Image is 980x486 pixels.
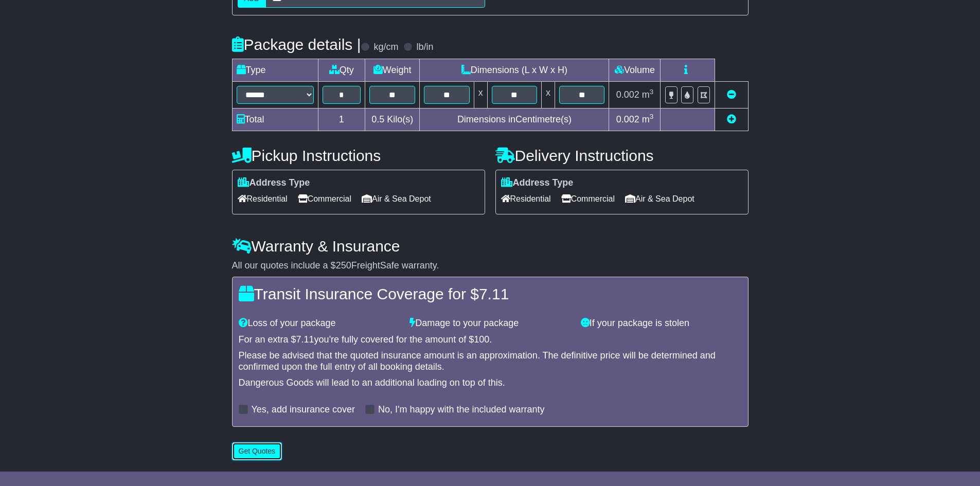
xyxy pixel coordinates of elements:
span: Air & Sea Depot [625,191,694,207]
span: Commercial [561,191,615,207]
label: No, I'm happy with the included warranty [378,404,545,416]
td: Dimensions in Centimetre(s) [420,108,609,131]
td: Type [232,59,318,81]
span: Residential [238,191,288,207]
div: All our quotes include a $ FreightSafe warranty. [232,260,749,272]
td: Total [232,108,318,131]
a: Add new item [727,114,736,124]
label: kg/cm [373,42,398,53]
span: Air & Sea Depot [362,191,431,207]
span: Commercial [298,191,351,207]
span: m [642,89,654,100]
div: Please be advised that the quoted insurance amount is an approximation. The definitive price will... [239,350,742,372]
h4: Delivery Instructions [495,147,749,164]
h4: Warranty & Insurance [232,238,749,255]
sup: 3 [650,113,654,120]
sup: 3 [650,88,654,96]
div: Loss of your package [234,318,405,329]
span: 250 [336,260,351,271]
span: 0.002 [616,114,639,124]
label: lb/in [416,42,433,53]
div: Dangerous Goods will lead to an additional loading on top of this. [239,377,742,389]
div: If your package is stolen [576,318,747,329]
h4: Package details | [232,36,361,53]
div: Damage to your package [404,318,576,329]
td: Volume [609,59,661,81]
button: Get Quotes [232,442,282,460]
span: 7.11 [479,285,509,302]
span: m [642,114,654,124]
td: 1 [318,108,365,131]
span: 0.002 [616,89,639,100]
h4: Transit Insurance Coverage for $ [239,285,742,302]
label: Address Type [501,177,574,189]
td: Qty [318,59,365,81]
div: For an extra $ you're fully covered for the amount of $ . [239,334,742,346]
label: Address Type [238,177,310,189]
h4: Pickup Instructions [232,147,485,164]
span: Residential [501,191,551,207]
span: 0.5 [371,114,384,124]
span: 100 [474,334,489,345]
span: 7.11 [296,334,314,345]
label: Yes, add insurance cover [252,404,355,416]
td: Weight [365,59,420,81]
td: x [542,81,555,108]
td: x [474,81,487,108]
td: Dimensions (L x W x H) [420,59,609,81]
a: Remove this item [727,89,736,100]
td: Kilo(s) [365,108,420,131]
